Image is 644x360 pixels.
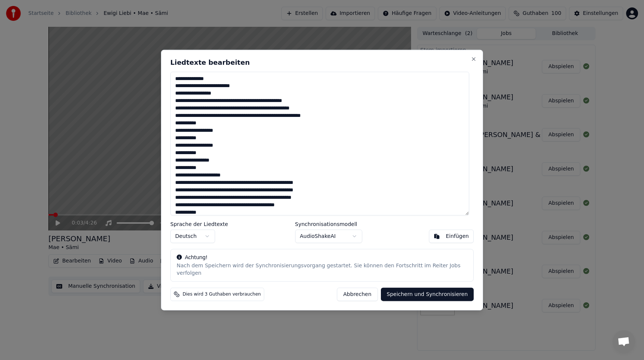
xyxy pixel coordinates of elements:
[381,288,474,301] button: Speichern und Synchronisieren
[170,59,474,66] h2: Liedtexte bearbeiten
[337,288,378,301] button: Abbrechen
[183,291,261,297] span: Dies wird 3 Guthaben verbrauchen
[295,222,362,227] label: Synchronisationsmodell
[446,233,469,240] div: Einfügen
[429,230,474,243] button: Einfügen
[170,222,228,227] label: Sprache der Liedtexte
[177,254,467,261] div: Achtung!
[177,262,467,277] div: Nach dem Speichern wird der Synchronisierungsvorgang gestartet. Sie können den Fortschritt im Rei...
